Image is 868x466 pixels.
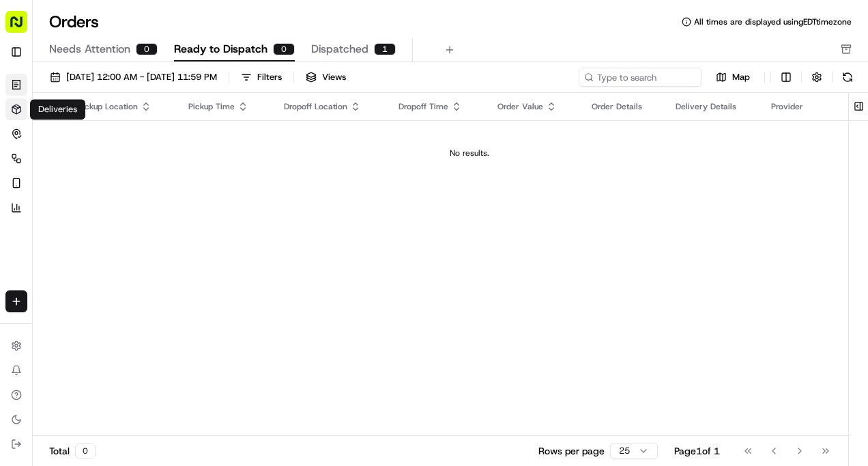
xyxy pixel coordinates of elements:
span: Dispatched [311,41,368,57]
span: All times are displayed using EDT timezone [694,16,852,27]
span: Ready to Dispatch [174,41,267,57]
p: Rows per page [538,444,605,458]
div: Page 1 of 1 [674,444,720,458]
div: 📗 [14,199,25,210]
p: Welcome 👋 [14,54,248,76]
div: Filters [257,71,282,83]
span: Knowledge Base [27,197,104,211]
div: 0 [136,43,158,55]
div: Pickup Time [188,101,261,112]
button: Refresh [838,68,857,87]
a: 📗Knowledge Base [8,192,110,217]
button: [DATE] 12:00 AM - [DATE] 11:59 PM [44,68,223,87]
button: Views [300,68,352,87]
input: Type to search [579,68,701,87]
span: Pylon [136,231,165,241]
img: 1736555255976-a54dd68f-1ca7-489b-9aae-adbdc363a1c4 [14,130,38,154]
button: Map [707,69,759,85]
button: Start new chat [232,134,248,150]
span: Needs Attention [49,41,130,57]
div: We're available if you need us! [46,143,173,154]
div: 1 [374,43,396,55]
div: 0 [273,43,295,55]
div: Provider [771,101,845,112]
span: Map [732,71,750,83]
input: Got a question? Start typing here... [35,87,246,102]
div: Order Value [497,101,570,112]
div: Start new chat [46,130,224,143]
div: Pickup Location [78,101,167,112]
div: Delivery Details [676,101,749,112]
div: Dropoff Time [399,101,476,112]
div: 0 [75,443,96,458]
span: Views [322,71,346,83]
div: Total [49,443,96,458]
a: Powered byPylon [96,230,165,241]
img: Nash [14,13,41,40]
div: 💻 [115,199,126,210]
span: API Documentation [129,197,219,211]
h1: Orders [49,11,99,33]
span: [DATE] 12:00 AM - [DATE] 11:59 PM [66,71,217,83]
div: Dropoff Location [284,101,377,112]
div: Order Details [592,101,654,112]
div: Deliveries [30,99,85,120]
a: 💻API Documentation [110,192,225,217]
button: Filters [235,68,288,87]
